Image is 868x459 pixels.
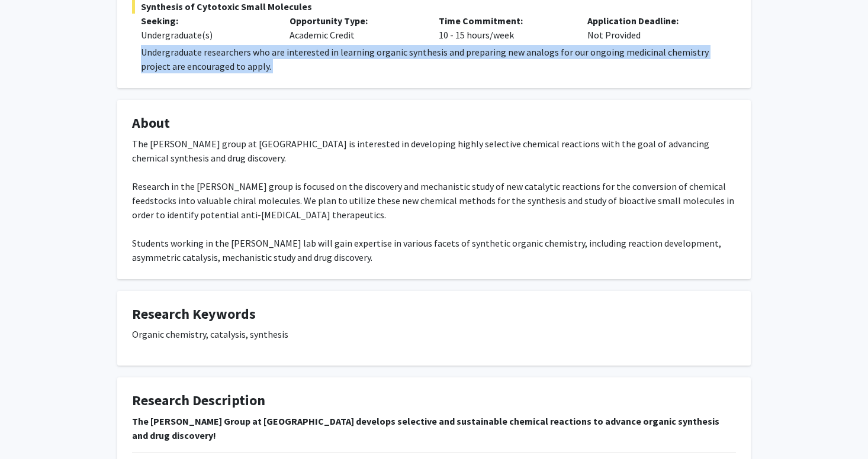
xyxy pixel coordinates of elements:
[141,28,272,42] div: Undergraduate(s)
[281,14,429,42] div: Academic Credit
[587,14,718,28] p: Application Deadline:
[132,306,736,323] h4: Research Keywords
[141,14,272,28] p: Seeking:
[132,392,736,409] h4: Research Description
[290,14,420,28] p: Opportunity Type:
[141,45,736,73] p: Undergraduate researchers who are interested in learning organic synthesis and preparing new anal...
[132,415,719,441] strong: The [PERSON_NAME] Group at [GEOGRAPHIC_DATA] develops selective and sustainable chemical reaction...
[430,14,578,42] div: 10 - 15 hours/week
[132,115,736,132] h4: About
[132,327,736,341] p: Organic chemistry, catalysis, synthesis
[9,406,50,450] iframe: Chat
[578,14,727,42] div: Not Provided
[132,137,736,264] div: The [PERSON_NAME] group at [GEOGRAPHIC_DATA] is interested in developing highly selective chemica...
[439,14,570,28] p: Time Commitment:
